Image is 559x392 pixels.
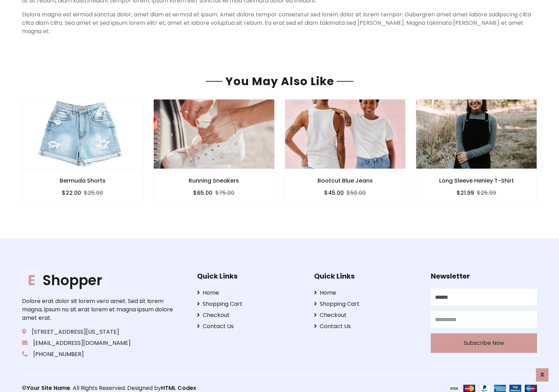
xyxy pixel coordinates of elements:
p: Dolore erat dolor sit lorem vero amet. Sed sit lorem magna, ipsum no sit erat lorem et magna ipsu... [22,297,175,322]
h5: Quick Links [197,272,303,280]
del: $75.00 [215,189,234,197]
p: [PHONE_NUMBER] [22,350,175,358]
a: Your Site Name [27,384,70,392]
a: HTML Codex [161,384,196,392]
a: Shopping Cart [314,300,420,308]
del: $50.00 [347,189,366,197]
h6: $22.00 [62,190,81,196]
a: Contact Us [314,322,420,331]
del: $25.00 [84,189,103,197]
h6: Long Sleeve Henley T-Shirt [416,177,537,184]
h6: $65.00 [193,190,212,196]
h5: Newsletter [431,272,537,280]
p: [STREET_ADDRESS][US_STATE] [22,328,175,336]
span: E [22,270,41,290]
h1: Shopper [22,272,175,289]
a: Bootcut Blue Jeans $45.00$50.00 [285,99,406,205]
a: Running Sneakers $65.00$75.00 [153,99,275,205]
span: You May Also Like [223,73,337,89]
a: Checkout [314,311,420,319]
a: Home [314,289,420,297]
h6: $21.99 [457,190,474,196]
p: [EMAIL_ADDRESS][DOMAIN_NAME] [22,339,175,347]
del: $25.99 [477,189,496,197]
a: Checkout [197,311,303,319]
a: Shopping Cart [197,300,303,308]
a: EShopper [22,272,175,289]
a: Long Sleeve Henley T-Shirt $21.99$25.99 [416,99,537,205]
a: Bermuda Shorts $22.00$25.00 [22,99,143,205]
button: Subscribe Now [431,333,537,353]
h5: Quick Links [314,272,420,280]
h6: Bootcut Blue Jeans [285,177,406,184]
h6: $45.00 [324,190,344,196]
h6: Bermuda Shorts [22,177,143,184]
a: Home [197,289,303,297]
a: Contact Us [197,322,303,331]
h6: Running Sneakers [154,177,274,184]
p: Dolore magna est eirmod sanctus dolor, amet diam et eirmod et ipsum. Amet dolore tempor consetetu... [22,10,537,36]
